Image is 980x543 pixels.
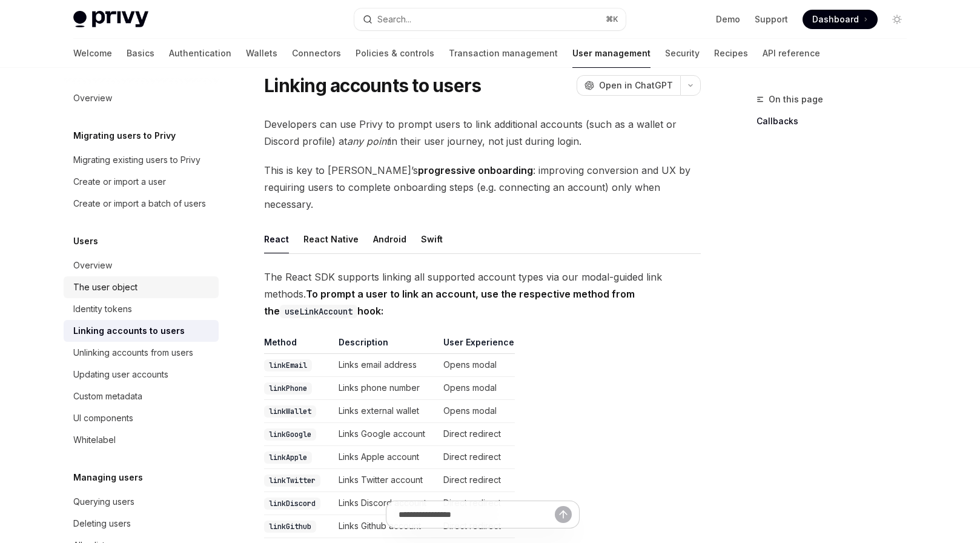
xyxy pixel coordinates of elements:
td: Direct redirect [439,492,515,515]
button: Send message [555,506,572,523]
a: Custom metadata [64,385,219,407]
div: Overview [73,258,112,273]
th: Method [264,336,334,354]
a: Dashboard [803,10,878,29]
a: Create or import a user [64,171,219,193]
td: Links email address [334,354,439,377]
a: Authentication [169,39,231,68]
a: Querying users [64,491,219,513]
input: Ask a question... [399,501,555,528]
td: Links external wallet [334,400,439,423]
button: Toggle dark mode [887,10,907,29]
div: Create or import a batch of users [73,196,206,211]
td: Links Twitter account [334,469,439,492]
a: The user object [64,276,219,298]
td: Direct redirect [439,446,515,469]
th: Description [334,336,439,354]
h1: Linking accounts to users [264,75,481,96]
div: Custom metadata [73,389,142,404]
a: Unlinking accounts from users [64,342,219,364]
div: Android [373,225,406,253]
span: ⌘ K [606,15,618,24]
div: Identity tokens [73,302,132,316]
div: UI components [73,411,133,425]
a: User management [572,39,651,68]
a: Create or import a batch of users [64,193,219,215]
a: Connectors [292,39,341,68]
code: linkTwitter [264,475,320,487]
span: On this page [769,92,823,107]
td: Opens modal [439,377,515,400]
a: Demo [716,13,740,25]
img: light logo [73,11,148,28]
td: Links Google account [334,423,439,446]
a: Support [755,13,788,25]
td: Direct redirect [439,423,515,446]
strong: To prompt a user to link an account, use the respective method from the hook: [264,288,635,317]
div: Unlinking accounts from users [73,345,193,360]
a: Welcome [73,39,112,68]
a: Deleting users [64,513,219,535]
div: Search... [377,12,411,27]
div: Migrating existing users to Privy [73,153,200,167]
a: Identity tokens [64,298,219,320]
div: Deleting users [73,516,131,531]
a: Wallets [246,39,277,68]
a: Whitelabel [64,429,219,451]
span: This is key to [PERSON_NAME]’s : improving conversion and UX by requiring users to complete onboa... [264,162,701,213]
a: UI components [64,407,219,429]
th: User Experience [439,336,515,354]
h5: Migrating users to Privy [73,128,176,143]
a: Callbacks [757,112,916,131]
a: Overview [64,255,219,276]
span: Dashboard [812,13,859,25]
strong: progressive onboarding [418,164,533,176]
td: Opens modal [439,354,515,377]
span: Open in ChatGPT [599,79,673,92]
div: Linking accounts to users [73,324,185,338]
div: Whitelabel [73,433,116,447]
a: Transaction management [449,39,558,68]
button: Open in ChatGPT [577,75,680,96]
a: Updating user accounts [64,364,219,385]
h5: Managing users [73,470,143,485]
td: Direct redirect [439,469,515,492]
td: Links phone number [334,377,439,400]
em: any point [347,135,389,147]
div: React Native [303,225,359,253]
td: Opens modal [439,400,515,423]
a: Migrating existing users to Privy [64,149,219,171]
code: linkPhone [264,382,312,395]
code: linkGoogle [264,428,316,441]
a: Security [665,39,700,68]
div: Updating user accounts [73,367,168,382]
code: linkDiscord [264,498,320,510]
td: Links Discord account [334,492,439,515]
div: Create or import a user [73,175,166,189]
a: API reference [763,39,820,68]
span: The React SDK supports linking all supported account types via our modal-guided link methods. [264,268,701,319]
div: The user object [73,280,137,295]
code: linkWallet [264,405,316,418]
code: linkApple [264,451,312,464]
a: Overview [64,87,219,109]
code: useLinkAccount [280,305,357,318]
div: React [264,225,289,253]
a: Linking accounts to users [64,320,219,342]
span: Developers can use Privy to prompt users to link additional accounts (such as a wallet or Discord... [264,116,701,150]
div: Swift [421,225,443,253]
a: Recipes [714,39,748,68]
a: Policies & controls [356,39,434,68]
code: linkEmail [264,359,312,371]
div: Overview [73,91,112,105]
div: Querying users [73,495,134,509]
button: Open search [354,8,626,30]
td: Links Apple account [334,446,439,469]
a: Basics [127,39,154,68]
h5: Users [73,234,98,248]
